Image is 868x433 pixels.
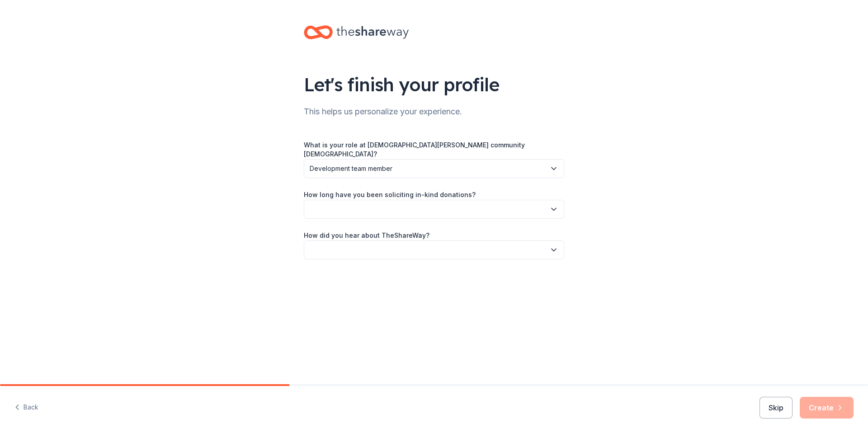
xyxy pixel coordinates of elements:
span: Development team member [310,163,546,174]
label: What is your role at [DEMOGRAPHIC_DATA][PERSON_NAME] community [DEMOGRAPHIC_DATA]? [304,141,564,158]
button: Development team member [304,159,564,178]
label: How long have you been soliciting in-kind donations? [304,190,476,199]
button: Back [14,398,38,417]
div: This helps us personalize your experience. [304,104,564,119]
label: How did you hear about TheShareWay? [304,231,429,240]
button: Skip [759,397,793,419]
div: Let's finish your profile [304,72,564,97]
